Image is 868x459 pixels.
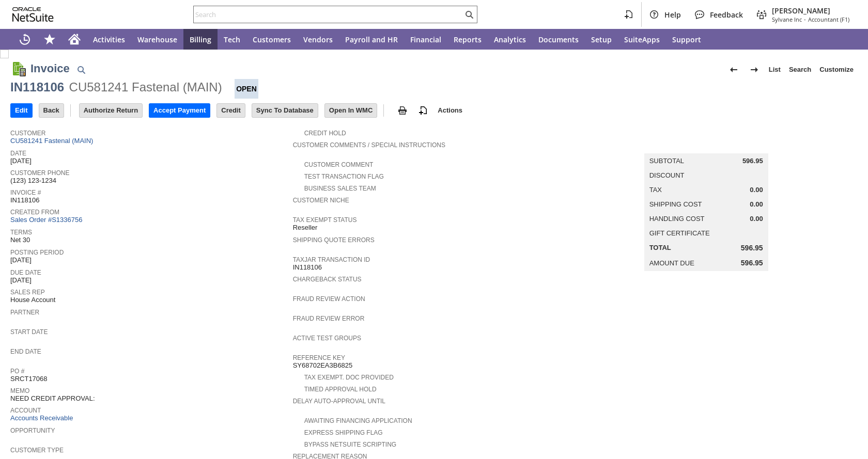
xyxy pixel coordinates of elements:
[624,35,660,44] span: SuiteApps
[748,64,761,76] img: Next
[10,394,95,403] span: NEED CREDIT APPROVAL:
[765,61,785,78] a: List
[293,295,365,303] a: Fraud Review Action
[618,29,666,50] a: SuiteApps
[253,35,291,44] span: Customers
[10,414,73,422] a: Accounts Receivable
[649,259,694,267] a: Amount Due
[304,417,412,424] a: Awaiting Financing Application
[10,427,55,434] a: Opportunity
[538,35,579,44] span: Documents
[303,35,333,44] span: Vendors
[137,35,177,44] span: Warehouse
[10,130,45,137] a: Customer
[339,29,404,50] a: Payroll and HR
[10,269,41,276] a: Due Date
[304,185,376,192] a: Business Sales Team
[19,33,31,45] svg: Recent Records
[293,141,445,149] a: Customer Comments / Special Instructions
[804,15,806,23] span: -
[293,197,349,204] a: Customer Niche
[293,263,322,272] span: IN118106
[131,29,183,50] a: Warehouse
[68,33,81,45] svg: Home
[39,104,64,117] input: Back
[10,236,30,244] span: Net 30
[293,354,345,361] a: Reference Key
[672,35,701,44] span: Support
[808,15,849,23] span: Accountant (F1)
[10,157,32,165] span: [DATE]
[710,10,743,20] span: Feedback
[252,104,318,117] input: Sync To Database
[664,10,681,20] span: Help
[87,29,131,50] a: Activities
[10,150,26,157] a: Date
[293,236,375,244] a: Shipping Quote Errors
[10,447,64,454] a: Customer Type
[293,398,385,405] a: Delay Auto-Approval Until
[194,8,463,21] input: Search
[10,368,24,375] a: PO #
[666,29,707,50] a: Support
[293,224,318,232] span: Reseller
[404,29,447,50] a: Financial
[325,104,377,117] input: Open In WMC
[10,249,64,256] a: Posting Period
[742,157,763,165] span: 596.95
[741,244,763,252] span: 596.95
[37,29,62,50] div: Shortcuts
[10,79,64,96] div: IN118106
[235,79,258,99] div: Open
[75,64,87,76] img: Quick Find
[217,104,245,117] input: Credit
[10,209,59,216] a: Created From
[304,441,396,448] a: Bypass NetSuite Scripting
[93,35,125,44] span: Activities
[433,106,467,114] a: Actions
[750,200,763,209] span: 0.00
[10,137,96,145] a: CU581241 Fastenal (MAIN)
[293,335,361,342] a: Active Test Groups
[30,60,70,77] h1: Invoice
[396,104,409,117] img: print.svg
[10,309,39,316] a: Partner
[10,375,48,383] span: SRCT17068
[10,216,85,224] a: Sales Order #S1336756
[649,200,702,208] a: Shipping Cost
[772,15,802,23] span: Sylvane Inc
[293,216,357,224] a: Tax Exempt Status
[649,215,705,223] a: Handling Cost
[649,171,685,179] a: Discount
[649,186,662,194] a: Tax
[293,315,365,322] a: Fraud Review Error
[10,196,39,204] span: IN118106
[772,6,849,15] span: [PERSON_NAME]
[304,161,374,168] a: Customer Comment
[69,79,222,96] div: CU581241 Fastenal (MAIN)
[62,29,87,50] a: Home
[649,229,710,237] a: Gift Certificate
[12,7,54,22] svg: logo
[10,387,29,394] a: Memo
[532,29,585,50] a: Documents
[644,137,768,153] caption: Summary
[345,35,398,44] span: Payroll and HR
[10,276,32,284] span: [DATE]
[494,35,526,44] span: Analytics
[10,296,55,304] span: House Account
[246,29,297,50] a: Customers
[10,189,41,196] a: Invoice #
[149,104,210,117] input: Accept Payment
[447,29,488,50] a: Reports
[417,104,429,117] img: add-record.svg
[304,429,383,436] a: Express Shipping Flag
[218,29,246,50] a: Tech
[727,64,740,76] img: Previous
[304,130,346,137] a: Credit Hold
[750,186,763,194] span: 0.00
[190,35,211,44] span: Billing
[785,61,815,78] a: Search
[293,361,353,370] span: SY68702EA3B6825
[10,169,69,177] a: Customer Phone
